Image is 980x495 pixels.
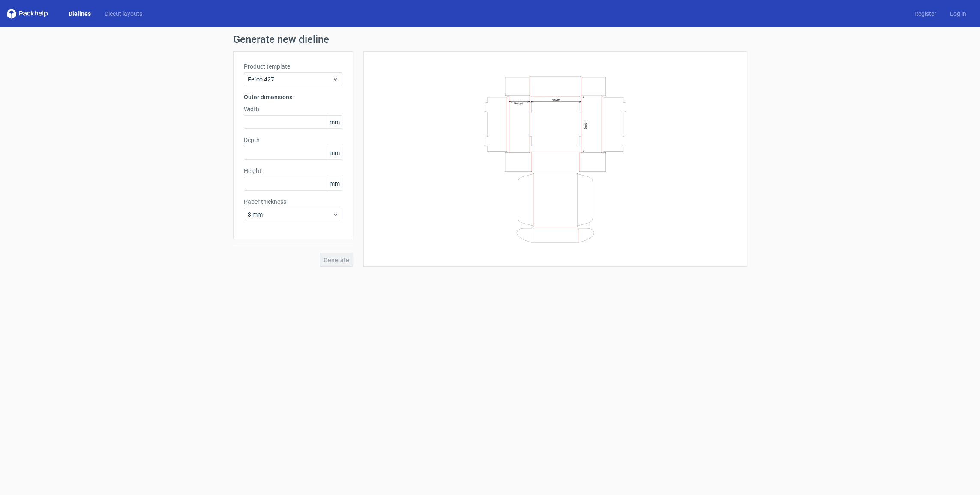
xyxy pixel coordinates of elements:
text: Height [514,101,523,105]
h3: Outer dimensions [244,93,342,101]
a: Log in [943,9,973,18]
label: Height [244,167,342,175]
text: Depth [584,121,587,129]
label: Product template [244,62,342,71]
a: Dielines [62,9,98,18]
span: mm [327,146,342,159]
span: Fefco 427 [248,75,332,83]
a: Register [908,9,943,18]
span: mm [327,177,342,190]
label: Paper thickness [244,197,342,206]
span: mm [327,116,342,128]
h1: Generate new dieline [233,34,747,45]
span: 3 mm [248,210,332,219]
label: Width [244,105,342,113]
text: Width [552,98,560,101]
label: Depth [244,136,342,144]
a: Diecut layouts [98,9,149,18]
